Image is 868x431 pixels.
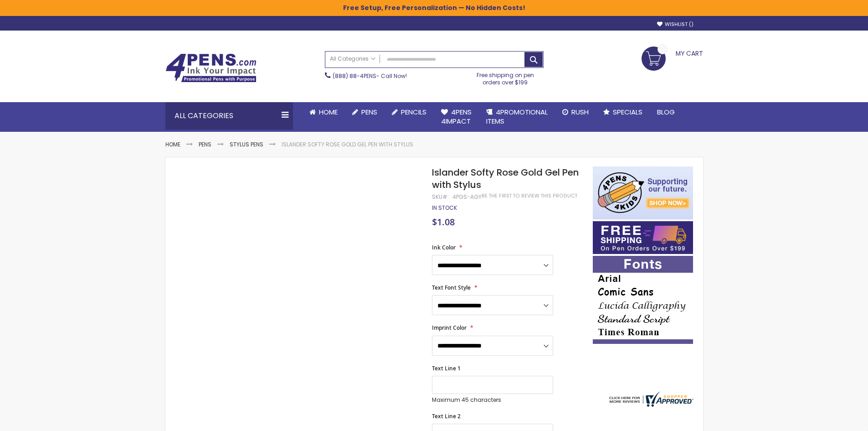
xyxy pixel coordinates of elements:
strong: SKU [432,193,449,201]
img: 4pens.com widget logo [607,391,693,407]
img: Free shipping on orders over $199 [593,221,693,254]
div: 4PGS-AGY [452,193,482,201]
a: Pens [199,140,211,148]
span: Specials [613,107,642,117]
p: Maximum 45 characters [432,396,553,404]
span: Text Line 1 [432,364,461,372]
a: Be the first to review this product [482,192,577,199]
a: Home [165,140,180,148]
a: Pencils [385,102,434,122]
img: font-personalization-examples [593,256,693,344]
a: Specials [596,102,650,122]
span: In stock [432,204,457,212]
a: Pens [345,102,385,122]
div: Free shipping on pen orders over $199 [467,68,544,86]
span: Imprint Color [432,324,467,332]
span: Blog [657,107,675,117]
a: Blog [650,102,682,122]
img: 4Pens Custom Pens and Promotional Products [165,53,257,83]
a: Wishlist [657,21,693,28]
span: $1.08 [432,216,455,228]
span: Ink Color [432,244,456,251]
a: Rush [555,102,596,122]
a: Home [302,102,345,122]
span: Pencils [401,107,426,117]
span: All Categories [330,55,375,62]
a: (888) 88-4PENS [333,72,376,80]
a: Stylus Pens [230,140,263,148]
span: Rush [571,107,589,117]
div: All Categories [165,102,293,130]
a: 4Pens4impact [434,102,479,132]
a: All Categories [325,52,380,67]
a: 4pens.com certificate URL [607,401,693,409]
li: Islander Softy Rose Gold Gel Pen with Stylus [282,141,413,148]
div: Availability [432,204,457,212]
span: Text Line 2 [432,412,461,420]
span: - Call Now! [333,72,407,80]
img: 4pens 4 kids [593,166,693,219]
span: Pens [361,107,377,117]
span: 4Pens 4impact [441,107,472,126]
span: 4PROMOTIONAL ITEMS [486,107,548,126]
span: Text Font Style [432,284,471,291]
a: 4PROMOTIONALITEMS [479,102,555,132]
span: Home [319,107,338,117]
span: Islander Softy Rose Gold Gel Pen with Stylus [432,166,579,191]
